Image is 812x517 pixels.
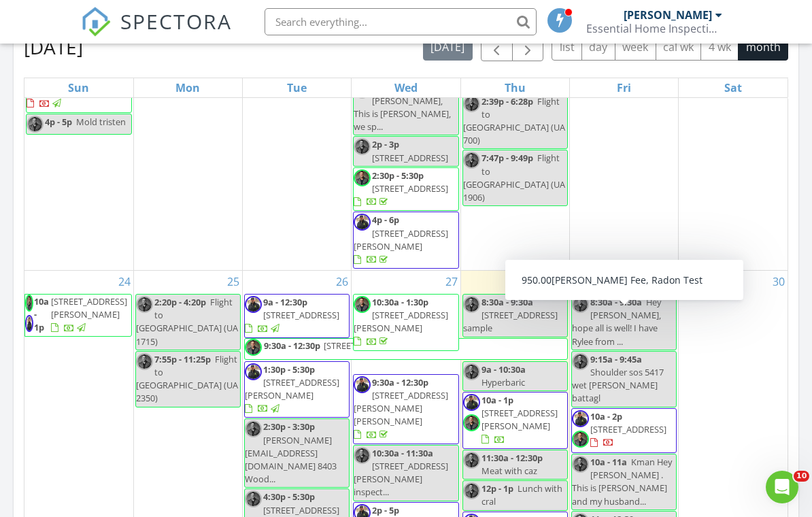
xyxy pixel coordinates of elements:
[333,271,351,293] a: Go to August 26, 2025
[65,78,92,97] a: Sunday
[51,295,127,320] span: [STREET_ADDRESS][PERSON_NAME]
[244,338,568,360] a: 9:30a - 12:30p [STREET_ADDRESS]
[738,34,788,61] button: month
[372,214,399,226] span: 4p - 6p
[263,363,315,376] span: 1:30p - 5:30p
[660,271,678,293] a: Go to August 29, 2025
[572,431,589,448] img: 0722b432pzreze.jpeg
[265,8,537,35] input: Search everything...
[443,271,460,293] a: Go to August 27, 2025
[154,296,206,308] span: 2:20p - 4:20p
[353,374,458,444] a: 9:30a - 12:30p [STREET_ADDRESS][PERSON_NAME][PERSON_NAME]
[27,116,44,133] img: 0722b432pzreze.jpeg
[463,296,480,313] img: 0722b432pzreze.jpeg
[481,482,513,495] span: 12p - 1p
[263,309,339,321] span: [STREET_ADDRESS]
[354,376,448,441] a: 9:30a - 12:30p [STREET_ADDRESS][PERSON_NAME][PERSON_NAME]
[263,420,315,433] span: 2:30p - 3:30p
[263,490,315,503] span: 4:30p - 5:30p
[463,152,565,203] span: Flight to [GEOGRAPHIC_DATA] (UA 1906)
[284,78,309,97] a: Tuesday
[354,82,451,133] span: Hello [PERSON_NAME], This is [PERSON_NAME], we sp...
[81,18,232,47] a: SPECTORA
[572,410,589,427] img: image0_1.jpeg
[481,376,525,388] span: Hyperbaric
[722,78,745,97] a: Saturday
[481,394,513,406] span: 10a - 1p
[481,465,537,477] span: Meat with caz
[581,34,615,61] button: day
[586,22,722,35] div: Essential Home Inspections LLC
[572,366,664,404] span: Shoulder sos 5417 wet [PERSON_NAME] battagl
[244,294,350,338] a: 9a - 12:30p [STREET_ADDRESS]
[463,95,565,147] span: Flight to [GEOGRAPHIC_DATA] (UA 700)
[590,423,666,435] span: [STREET_ADDRESS]
[571,408,677,453] a: 10a - 2p [STREET_ADDRESS]
[463,482,480,499] img: 0722b432pzreze.jpeg
[614,78,634,97] a: Friday
[463,414,480,431] img: 0722b432pzreze.jpeg
[25,295,131,336] a: 10a - 1p [STREET_ADDRESS][PERSON_NAME]
[481,296,533,308] span: 8:30a - 9:30a
[354,296,371,313] img: 0722b432pzreze.jpeg
[354,447,371,464] img: 0722b432pzreze.jpeg
[136,353,153,370] img: 0722b432pzreze.jpeg
[481,482,562,507] span: Lunch with cral
[481,33,513,61] button: Previous month
[263,504,339,516] span: [STREET_ADDRESS]
[245,296,339,334] a: 9a - 12:30p [STREET_ADDRESS]
[136,353,238,405] span: Flight to [GEOGRAPHIC_DATA] (UA 2350)
[463,394,480,411] img: image0_1.jpeg
[463,309,558,334] span: [STREET_ADDRESS] sample
[590,410,666,448] a: 10a - 2p [STREET_ADDRESS]
[354,214,371,231] img: image0_1.jpeg
[372,504,399,516] span: 2p - 5p
[372,182,448,195] span: [STREET_ADDRESS]
[590,410,622,422] span: 10a - 2p
[572,296,661,348] span: Hey [PERSON_NAME], hope all is well! I have Rylee from ...
[24,294,132,337] a: 10a - 1p [STREET_ADDRESS][PERSON_NAME]
[354,376,371,393] img: image0_1.jpeg
[76,116,126,128] span: Mold tristen
[552,34,582,61] button: list
[24,33,83,61] h2: [DATE]
[245,376,339,401] span: [STREET_ADDRESS][PERSON_NAME]
[372,447,433,459] span: 10:30a - 11:30a
[354,214,448,265] a: 4p - 6p [STREET_ADDRESS][PERSON_NAME]
[263,339,321,359] span: 9:30a - 12:30p
[392,78,420,97] a: Wednesday
[463,363,480,380] img: 0722b432pzreze.jpeg
[154,353,211,365] span: 7:55p - 11:25p
[615,34,656,61] button: week
[572,456,589,473] img: 0722b432pzreze.jpeg
[481,363,526,376] span: 9a - 10:30a
[353,212,458,269] a: 4p - 6p [STREET_ADDRESS][PERSON_NAME]
[45,116,72,128] span: 4p - 5p
[463,95,480,112] img: 0722b432pzreze.jpeg
[766,471,798,503] iframe: Intercom live chat
[25,315,33,332] img: image0_1.jpeg
[354,460,448,498] span: [STREET_ADDRESS][PERSON_NAME] inspect...
[770,271,788,293] a: Go to August 30, 2025
[572,296,589,313] img: 0722b432pzreze.jpeg
[245,363,262,380] img: image0_1.jpeg
[354,169,371,186] img: 0722b432pzreze.jpeg
[481,407,558,432] span: [STREET_ADDRESS][PERSON_NAME]
[372,296,428,308] span: 10:30a - 1:30p
[25,295,33,312] img: 0722b432pzreze.jpeg
[624,8,712,22] div: [PERSON_NAME]
[245,339,262,356] img: 0722b432pzreze.jpeg
[224,271,242,293] a: Go to August 25, 2025
[463,452,480,469] img: 0722b432pzreze.jpeg
[354,169,448,207] a: 2:30p - 5:30p [STREET_ADDRESS]
[462,392,568,449] a: 10a - 1p [STREET_ADDRESS][PERSON_NAME]
[245,434,337,486] span: [PERSON_NAME] [EMAIL_ADDRESS][DOMAIN_NAME] 8403 Wood...
[353,167,458,212] a: 2:30p - 5:30p [STREET_ADDRESS]
[512,33,544,61] button: Next month
[245,296,262,313] img: image0_1.jpeg
[354,138,371,155] img: 0722b432pzreze.jpeg
[245,490,262,507] img: 0722b432pzreze.jpeg
[423,34,473,61] button: [DATE]
[245,363,339,415] a: 1:30p - 5:30p [STREET_ADDRESS][PERSON_NAME]
[502,78,528,97] a: Thursday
